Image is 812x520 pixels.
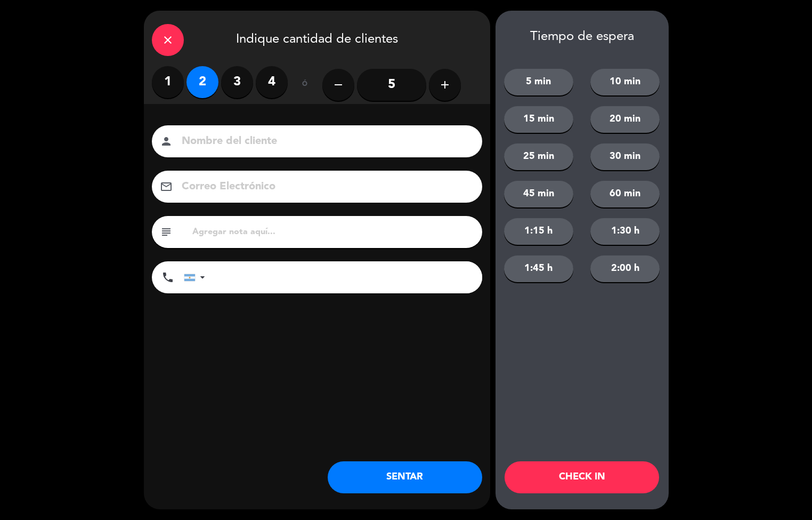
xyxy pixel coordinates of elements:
div: Indique cantidad de clientes [144,11,490,66]
button: 25 min [504,143,573,170]
i: add [439,78,451,91]
button: 15 min [504,106,573,133]
button: 10 min [590,69,660,95]
input: Correo Electrónico [181,178,468,196]
button: 60 min [590,181,660,207]
label: 4 [256,66,288,98]
i: subject [160,226,173,238]
button: remove [322,69,354,101]
div: Argentina: +54 [184,262,209,293]
i: close [161,34,174,46]
label: 3 [221,66,253,98]
input: Agregar nota aquí... [191,225,474,239]
label: 1 [152,66,184,98]
button: 5 min [504,69,573,95]
button: 1:45 h [504,255,573,282]
button: 30 min [590,143,660,170]
label: 2 [186,66,218,98]
button: SENTAR [328,461,482,493]
button: add [429,69,461,101]
i: remove [332,78,345,91]
div: Tiempo de espera [496,29,669,45]
i: phone [161,271,174,284]
i: email [160,180,173,193]
button: 1:15 h [504,218,573,245]
input: Nombre del cliente [181,132,468,151]
i: person [160,135,173,148]
button: 20 min [590,106,660,133]
button: 1:30 h [590,218,660,245]
button: 45 min [504,181,573,207]
div: ó [288,66,322,103]
button: 2:00 h [590,255,660,282]
button: CHECK IN [505,461,659,493]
